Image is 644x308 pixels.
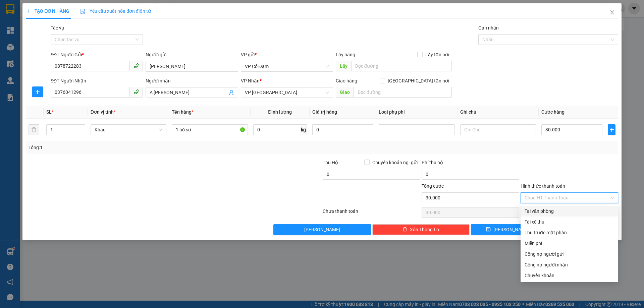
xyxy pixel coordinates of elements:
[525,272,614,279] div: Chuyển khoản
[95,125,162,135] span: Khác
[33,89,43,95] span: plus
[273,224,371,235] button: [PERSON_NAME]
[525,229,614,236] div: Thu trước một phần
[172,109,194,115] span: Tên hàng
[300,124,307,135] span: kg
[525,261,614,268] div: Công nợ người nhận
[422,183,444,189] span: Tổng cước
[609,10,615,15] span: close
[385,77,452,84] span: [GEOGRAPHIC_DATA] tận nơi
[460,124,536,135] input: Ghi Chú
[80,8,151,14] span: Yêu cầu xuất hóa đơn điện tử
[423,51,452,58] span: Lấy tận nơi
[229,90,234,95] span: user-add
[91,109,116,115] span: Đơn vị tính
[51,77,143,84] div: SĐT Người Nhận
[521,183,565,189] label: Hình thức thanh toán
[336,52,355,57] span: Lấy hàng
[336,61,351,71] span: Lấy
[336,87,354,98] span: Giao
[51,25,64,30] label: Tác vụ
[245,61,329,71] span: VP Cổ Đạm
[32,86,43,97] button: plus
[525,207,614,215] div: Tại văn phòng
[608,127,615,132] span: plus
[26,9,31,13] span: plus
[29,124,39,135] button: delete
[372,224,470,235] button: deleteXóa Thông tin
[478,25,499,30] label: Gán nhãn
[268,109,292,115] span: Định lượng
[521,249,618,259] div: Cước gửi hàng sẽ được ghi vào công nợ của người gửi
[133,89,139,95] span: phone
[80,9,86,14] img: icon
[146,51,238,58] div: Người gửi
[26,8,69,14] span: TẠO ĐƠN HÀNG
[525,218,614,226] div: Tài xế thu
[51,51,143,58] div: SĐT Người Gửi
[323,160,338,165] span: Thu Hộ
[172,124,248,135] input: VD: Bàn, Ghế
[603,3,622,22] button: Close
[493,226,529,233] span: [PERSON_NAME]
[312,109,337,115] span: Giá trị hàng
[402,227,407,232] span: delete
[422,159,519,169] div: Phí thu hộ
[241,51,333,58] div: VP gửi
[46,109,52,115] span: SL
[471,224,544,235] button: save[PERSON_NAME]
[608,124,615,135] button: plus
[351,61,452,71] input: Dọc đường
[29,144,249,151] div: Tổng: 1
[541,109,565,115] span: Cước hàng
[322,207,421,219] div: Chưa thanh toán
[376,106,457,119] th: Loại phụ phí
[133,63,139,68] span: phone
[241,78,260,83] span: VP Nhận
[458,106,539,119] th: Ghi chú
[304,226,340,233] span: [PERSON_NAME]
[525,250,614,258] div: Công nợ người gửi
[146,77,238,84] div: Người nhận
[370,159,420,166] span: Chuyển khoản ng. gửi
[486,227,491,232] span: save
[245,87,329,98] span: VP Mỹ Đình
[336,78,357,83] span: Giao hàng
[410,226,439,233] span: Xóa Thông tin
[521,259,618,270] div: Cước gửi hàng sẽ được ghi vào công nợ của người nhận
[312,124,373,135] input: 0
[525,240,614,247] div: Miễn phí
[354,87,452,98] input: Dọc đường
